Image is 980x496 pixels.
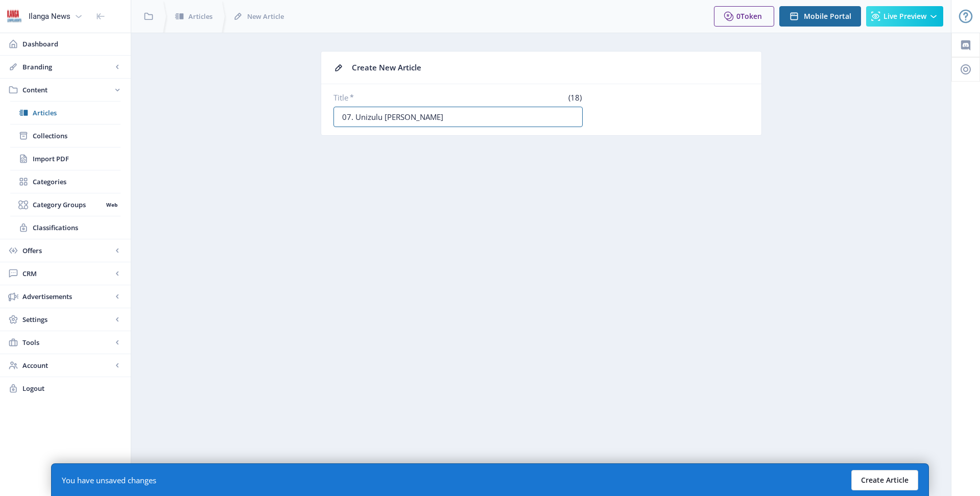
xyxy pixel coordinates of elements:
span: Articles [33,108,121,118]
a: Collections [10,125,121,147]
div: You have unsaved changes [62,475,156,485]
a: Import PDF [10,147,121,170]
a: Classifications [10,216,121,239]
span: Content [22,85,112,95]
input: What's the title of your article? [333,107,583,127]
a: Articles [10,102,121,124]
button: Live Preview [866,6,943,27]
span: Import PDF [33,154,121,164]
div: Ilanga News [29,5,70,28]
span: Branding [22,62,112,72]
span: Tools [22,337,112,348]
button: Mobile Portal [779,6,861,27]
span: Advertisements [22,291,112,302]
span: Account [22,360,112,370]
a: Category GroupsWeb [10,193,121,216]
span: Dashboard [22,39,123,49]
span: Collections [33,131,121,141]
span: Category Groups [33,200,103,210]
span: Logout [22,383,123,393]
span: Categories [33,177,121,187]
span: Offers [22,245,112,256]
span: Settings [22,314,112,325]
nb-badge: Web [103,200,121,210]
a: Categories [10,170,121,193]
span: New Article [247,11,284,21]
label: Title [333,92,454,103]
span: CRM [22,268,112,279]
span: Token [740,11,762,21]
img: 6e32966d-d278-493e-af78-9af65f0c2223.png [6,8,22,24]
span: Articles [188,11,212,21]
button: Create Article [851,470,918,490]
span: Live Preview [883,12,926,20]
div: Create New Article [352,60,749,76]
span: Classifications [33,222,121,233]
span: (18) [567,92,583,103]
button: 0Token [714,6,774,27]
span: Mobile Portal [804,12,851,20]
